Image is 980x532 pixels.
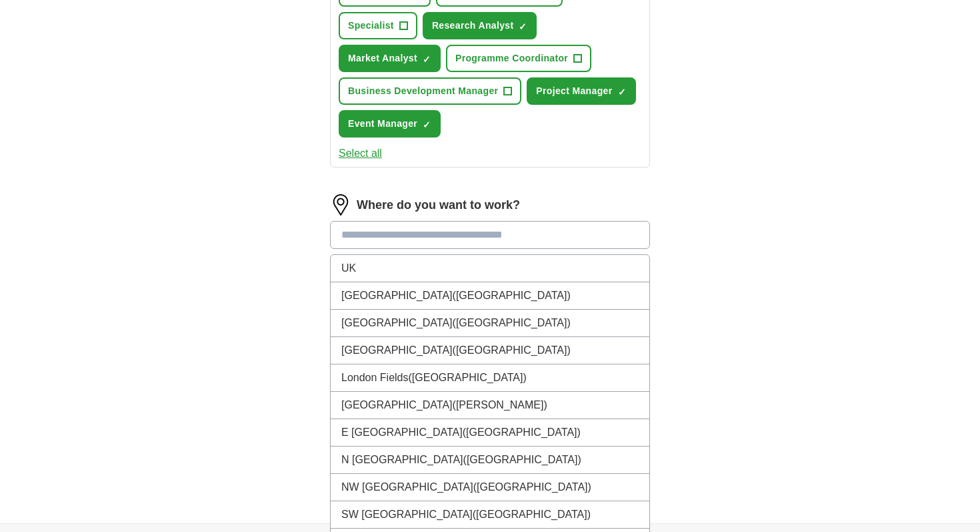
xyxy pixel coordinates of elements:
span: ([GEOGRAPHIC_DATA]) [463,454,581,465]
span: Event Manager [348,117,417,131]
img: location.png [330,194,351,216]
li: [GEOGRAPHIC_DATA] [331,392,649,419]
li: [GEOGRAPHIC_DATA] [331,337,649,364]
span: ✓ [519,21,527,32]
li: [GEOGRAPHIC_DATA] [331,282,649,310]
span: ([GEOGRAPHIC_DATA]) [473,509,591,520]
span: ([GEOGRAPHIC_DATA]) [463,427,581,438]
label: Where do you want to work? [357,196,520,214]
li: N [GEOGRAPHIC_DATA] [331,447,649,474]
li: NW [GEOGRAPHIC_DATA] [331,474,649,501]
button: Project Manager✓ [527,77,635,105]
li: London Fields [331,364,649,392]
span: Research Analyst [432,19,514,33]
button: Event Manager✓ [339,110,441,138]
button: Market Analyst✓ [339,45,441,72]
button: Select all [339,146,382,162]
span: Market Analyst [348,51,417,65]
span: Programme Coordinator [455,51,568,65]
li: UK [331,255,649,282]
span: ([GEOGRAPHIC_DATA]) [453,317,571,328]
span: ([GEOGRAPHIC_DATA]) [409,372,527,383]
span: Project Manager [536,84,612,98]
span: ([PERSON_NAME]) [453,399,547,411]
span: ([GEOGRAPHIC_DATA]) [473,481,591,493]
button: Programme Coordinator [446,45,591,72]
span: ✓ [423,119,431,130]
span: ✓ [423,54,431,65]
span: ([GEOGRAPHIC_DATA]) [453,344,571,356]
span: Specialist [348,19,394,33]
span: ✓ [618,87,626,97]
span: ([GEOGRAPHIC_DATA]) [453,290,571,301]
button: Specialist [339,12,417,39]
button: Research Analyst✓ [423,12,537,39]
li: SW [GEOGRAPHIC_DATA] [331,501,649,529]
button: Business Development Manager [339,77,521,105]
li: [GEOGRAPHIC_DATA] [331,310,649,337]
li: E [GEOGRAPHIC_DATA] [331,419,649,447]
span: Business Development Manager [348,84,498,98]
